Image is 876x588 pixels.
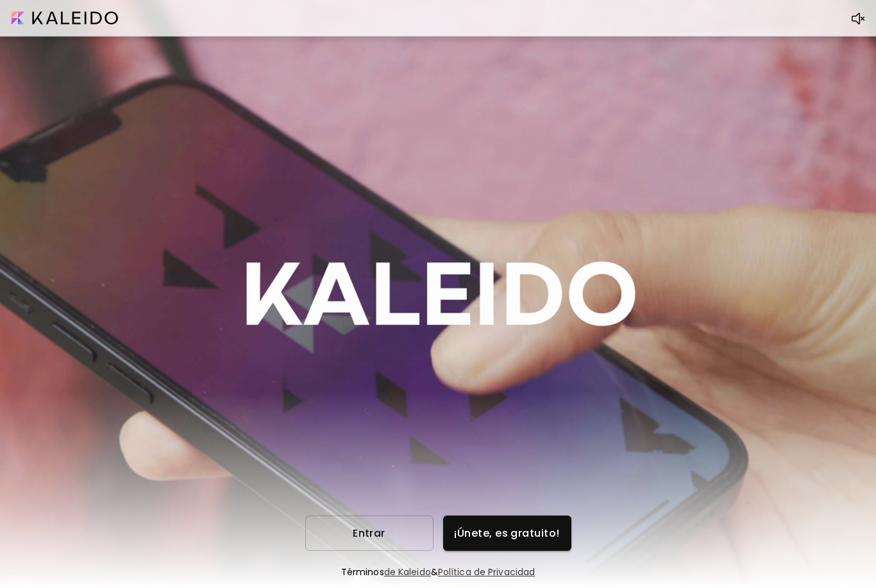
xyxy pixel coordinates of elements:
button: ¡Únete, es gratuito! [443,516,571,551]
h6: Términos & [341,566,535,578]
a: de Kaleido [384,566,431,578]
button: Entrar [305,516,434,551]
a: Política de Privacidad [438,566,535,578]
span: ¡Únete, es gratuito! [453,526,561,540]
img: Volume [852,12,864,24]
span: Entrar [316,526,423,540]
